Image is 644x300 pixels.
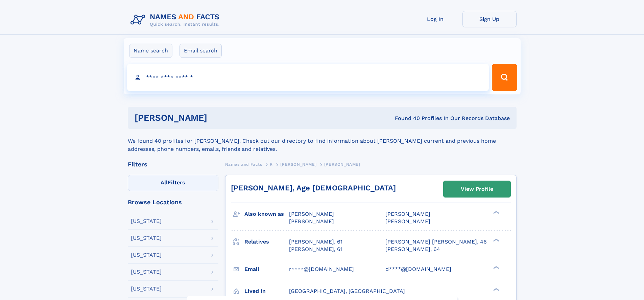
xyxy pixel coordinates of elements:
h3: Lived in [244,285,289,297]
a: [PERSON_NAME] [PERSON_NAME], 46 [385,238,487,246]
label: Name search [129,44,172,58]
span: [PERSON_NAME] [289,211,334,217]
a: [PERSON_NAME], 61 [289,238,342,246]
div: Found 40 Profiles In Our Records Database [301,115,510,122]
div: [US_STATE] [131,252,162,258]
a: [PERSON_NAME] [280,160,316,168]
div: ❯ [492,265,500,270]
div: [US_STATE] [131,269,162,275]
a: [PERSON_NAME], 64 [385,246,440,253]
img: Logo Names and Facts [128,11,225,29]
div: Filters [128,161,218,167]
div: [US_STATE] [131,235,162,241]
h3: Also known as [244,208,289,220]
span: R [270,162,273,167]
div: [US_STATE] [131,218,162,224]
a: [PERSON_NAME], 61 [289,246,342,253]
label: Filters [128,175,218,191]
span: [PERSON_NAME] [289,218,334,225]
div: ❯ [492,287,500,292]
span: [GEOGRAPHIC_DATA], [GEOGRAPHIC_DATA] [289,288,405,294]
div: View Profile [461,181,493,197]
h3: Relatives [244,236,289,248]
span: [PERSON_NAME] [385,211,430,217]
a: View Profile [444,181,510,197]
span: [PERSON_NAME] [280,162,316,167]
span: [PERSON_NAME] [385,218,430,225]
div: We found 40 profiles for [PERSON_NAME]. Check out our directory to find information about [PERSON... [128,129,517,153]
a: Log In [408,11,462,27]
a: [PERSON_NAME], Age [DEMOGRAPHIC_DATA] [231,184,396,192]
h1: [PERSON_NAME] [135,114,301,122]
input: search input [127,64,489,91]
div: Browse Locations [128,199,218,205]
div: ❯ [492,210,500,215]
div: ❯ [492,238,500,242]
button: Search Button [492,64,517,91]
a: R [270,160,273,168]
span: All [161,179,168,186]
span: [PERSON_NAME] [324,162,360,167]
a: Names and Facts [225,160,262,168]
h3: Email [244,263,289,275]
div: [US_STATE] [131,286,162,292]
label: Email search [180,44,222,58]
a: Sign Up [462,11,517,27]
